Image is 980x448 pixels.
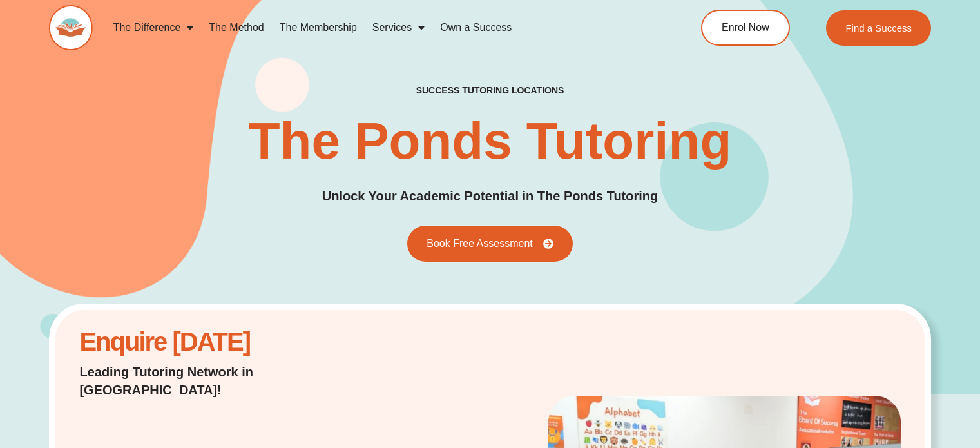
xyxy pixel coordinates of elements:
[79,363,374,399] p: Leading Tutoring Network in [GEOGRAPHIC_DATA]!
[249,115,732,167] h2: The Ponds Tutoring
[407,226,573,262] a: Book Free Assessment
[272,13,365,43] a: The Membership
[106,13,202,43] a: The Difference
[432,13,519,43] a: Own a Success
[722,23,769,33] span: Enrol Now
[322,186,658,206] p: Unlock Your Academic Potential in The Ponds Tutoring
[365,13,432,43] a: Services
[79,334,374,350] h2: Enquire [DATE]
[427,239,533,249] span: Book Free Assessment
[701,10,790,46] a: Enrol Now
[416,84,564,96] h2: success tutoring locations
[106,13,651,43] nav: Menu
[826,10,931,46] a: Find a Success
[201,13,271,43] a: The Method
[845,23,912,33] span: Find a Success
